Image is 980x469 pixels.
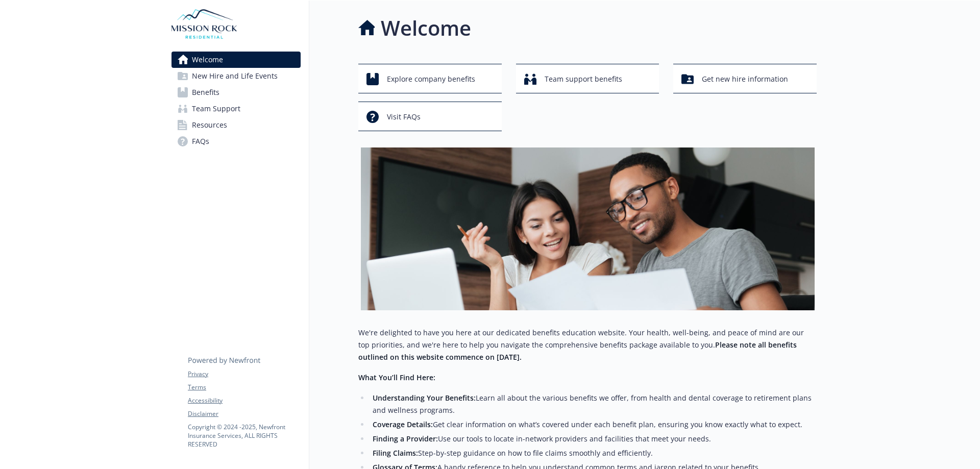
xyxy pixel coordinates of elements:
a: Team Support [171,101,301,117]
span: FAQs [192,133,209,150]
a: Privacy [188,369,300,379]
a: Terms [188,383,300,392]
a: Accessibility [188,396,300,405]
strong: Understanding Your Benefits: [373,393,476,403]
button: Visit FAQs [358,102,502,131]
li: Get clear information on what’s covered under each benefit plan, ensuring you know exactly what t... [370,418,817,431]
strong: Coverage Details: [373,419,433,429]
span: Team support benefits [545,69,622,89]
li: Learn all about the various benefits we offer, from health and dental coverage to retirement plan... [370,392,817,416]
span: Explore company benefits [387,69,475,89]
span: Get new hire information [702,69,788,89]
span: Visit FAQs [387,107,421,127]
button: Team support benefits [516,64,659,93]
p: We're delighted to have you here at our dedicated benefits education website. Your health, well-b... [358,327,817,363]
li: Use our tools to locate in-network providers and facilities that meet your needs. [370,433,817,445]
span: Welcome [192,52,223,68]
a: Disclaimer [188,409,300,418]
a: FAQs [171,133,301,150]
h1: Welcome [381,13,471,43]
span: Resources [192,117,227,133]
strong: What You’ll Find Here: [358,373,435,382]
li: Step-by-step guidance on how to file claims smoothly and efficiently. [370,447,817,459]
img: overview page banner [361,147,815,310]
a: Welcome [171,52,301,68]
span: Team Support [192,101,240,117]
span: Benefits [192,84,219,101]
a: Benefits [171,84,301,101]
strong: Finding a Provider: [373,434,438,443]
button: Get new hire information [673,64,817,93]
a: Resources [171,117,301,133]
p: Copyright © 2024 - 2025 , Newfront Insurance Services, ALL RIGHTS RESERVED [188,423,300,449]
a: New Hire and Life Events [171,68,301,84]
button: Explore company benefits [358,64,502,93]
strong: Filing Claims: [373,448,418,458]
span: New Hire and Life Events [192,68,278,84]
